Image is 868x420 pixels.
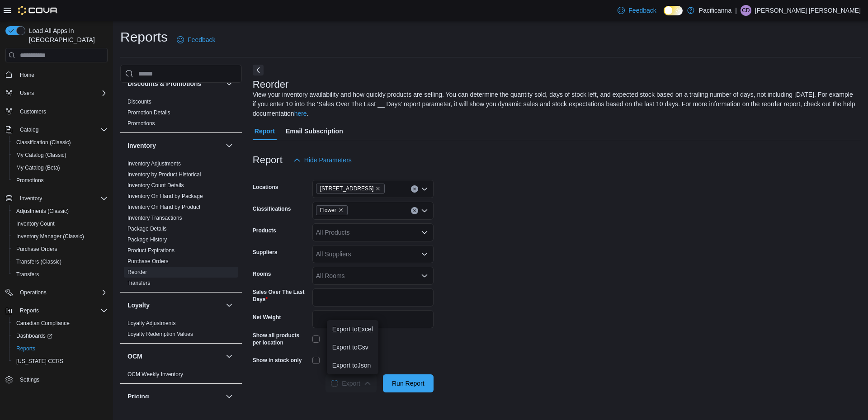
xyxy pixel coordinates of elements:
[253,79,288,90] h3: Reorder
[13,218,58,229] a: Inventory Count
[20,307,39,314] span: Reports
[16,208,69,215] span: Adjustments (Classic)
[127,258,169,265] span: Purchase Orders
[316,184,385,193] span: #7 - 425 Simcoe Street
[16,69,108,80] span: Home
[127,141,156,150] h3: Inventory
[13,318,108,329] span: Canadian Compliance
[120,318,242,343] div: Loyalty
[253,270,271,278] label: Rooms
[253,357,302,364] label: Show in stock only
[127,120,155,127] a: Promotions
[9,161,111,174] button: My Catalog (Beta)
[127,214,182,222] span: Inventory Transactions
[127,236,167,243] a: Package History
[2,304,111,317] button: Reports
[120,158,242,292] div: Inventory
[13,244,108,255] span: Purchase Orders
[9,217,111,230] button: Inventory Count
[331,374,371,392] span: Export
[16,374,108,385] span: Settings
[13,162,64,173] a: My Catalog (Beta)
[421,229,428,236] button: Open list of options
[304,156,352,165] span: Hide Parameters
[13,343,108,354] span: Reports
[13,175,47,186] a: Promotions
[20,90,34,97] span: Users
[13,244,61,255] a: Purchase Orders
[127,79,222,88] button: Discounts & Promotions
[9,149,111,161] button: My Catalog (Classic)
[741,5,751,16] div: Connor Daigle
[2,286,111,299] button: Operations
[16,124,42,135] button: Catalog
[332,362,373,369] span: Export to Json
[127,331,193,337] a: Loyalty Redemption Values
[2,105,111,118] button: Customers
[16,305,108,316] span: Reports
[127,171,201,178] a: Inventory by Product Historical
[5,64,108,410] nav: Complex example
[16,320,70,327] span: Canadian Compliance
[13,269,42,280] a: Transfers
[9,355,111,368] button: [US_STATE] CCRS
[18,6,58,15] img: Cova
[224,140,235,151] button: Inventory
[173,31,219,49] a: Feedback
[327,320,378,338] button: Export toExcel
[338,208,344,213] button: Remove Flower from selection in this group
[286,122,343,140] span: Email Subscription
[127,120,155,127] span: Promotions
[332,326,373,333] span: Export to Excel
[20,108,46,115] span: Customers
[383,374,434,392] button: Run Report
[127,109,170,116] span: Promotion Details
[411,185,418,193] button: Clear input
[253,314,281,321] label: Net Weight
[16,305,42,316] button: Reports
[16,374,43,385] a: Settings
[127,247,175,254] a: Product Expirations
[9,230,111,243] button: Inventory Manager (Classic)
[16,287,108,298] span: Operations
[316,205,348,215] span: Flower
[16,124,108,135] span: Catalog
[127,160,181,167] a: Inventory Adjustments
[127,392,222,401] button: Pricing
[392,379,425,388] span: Run Report
[127,352,222,361] button: OCM
[9,342,111,355] button: Reports
[13,356,108,367] span: Washington CCRS
[614,1,660,19] a: Feedback
[13,206,108,217] span: Adjustments (Classic)
[2,373,111,386] button: Settings
[16,258,61,265] span: Transfers (Classic)
[253,90,856,118] div: View your inventory availability and how quickly products are selling. You can determine the quan...
[742,5,750,16] span: CD
[13,162,108,173] span: My Catalog (Beta)
[16,88,108,99] span: Users
[13,356,67,367] a: [US_STATE] CCRS
[127,225,167,232] span: Package Details
[290,151,355,169] button: Hide Parameters
[9,136,111,149] button: Classification (Classic)
[127,160,181,167] span: Inventory Adjustments
[16,193,46,204] button: Inventory
[20,71,34,79] span: Home
[20,126,38,133] span: Catalog
[127,204,200,210] a: Inventory On Hand by Product
[16,106,108,117] span: Customers
[320,206,336,215] span: Flower
[127,98,151,105] span: Discounts
[664,6,683,15] input: Dark Mode
[2,192,111,205] button: Inventory
[127,269,147,276] span: Reorder
[13,256,65,267] a: Transfers (Classic)
[16,193,108,204] span: Inventory
[127,247,175,254] span: Product Expirations
[120,28,168,46] h1: Reports
[699,5,731,16] p: Pacificanna
[294,110,307,117] a: here
[16,70,38,80] a: Home
[224,391,235,402] button: Pricing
